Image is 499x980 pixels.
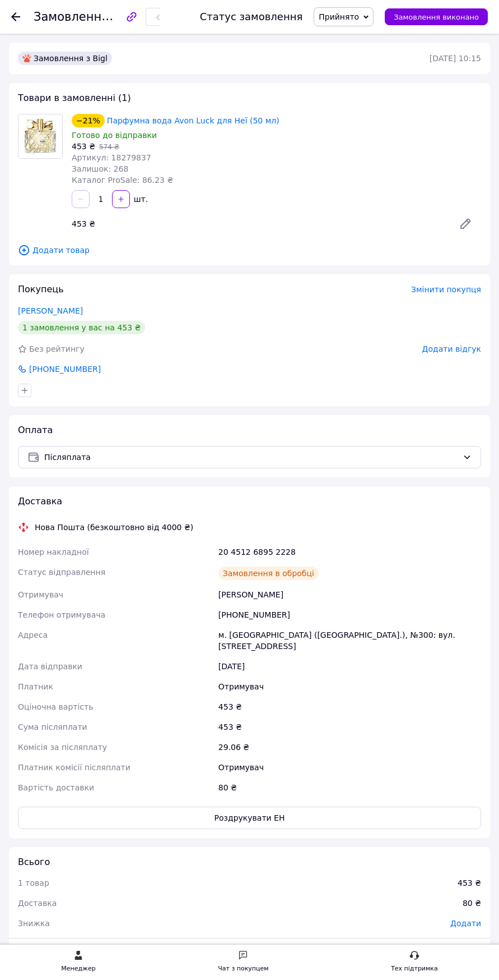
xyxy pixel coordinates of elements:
[72,114,105,127] div: −21%
[72,131,157,140] span: Готово до відправки
[216,697,483,717] div: 453 ₴
[44,451,458,463] span: Післяплата
[216,656,483,677] div: [DATE]
[18,743,107,752] span: Комісія за післяплату
[216,737,483,757] div: 29.06 ₴
[391,963,438,974] div: Тех підтримка
[17,364,102,375] a: [PHONE_NUMBER]
[450,919,481,928] span: Додати
[18,662,82,671] span: Дата відправки
[319,12,359,21] span: Прийнято
[18,306,83,315] a: [PERSON_NAME]
[411,285,481,294] span: Змінити покупця
[18,93,131,103] span: Товари в замовленні (1)
[18,425,53,435] span: Оплата
[67,216,445,232] div: 453 ₴
[107,116,279,125] a: Парфумна вода Avon Luck для Неї (50 мл)
[394,13,479,21] span: Замовлення виконано
[18,321,145,334] div: 1 замовлення у вас на 453 ₴
[72,142,95,151] span: 453 ₴
[18,244,481,256] span: Додати товар
[18,723,87,731] span: Сума післяплати
[18,610,105,619] span: Телефон отримувача
[458,877,481,889] div: 453 ₴
[131,194,149,205] div: шт.
[18,568,105,577] span: Статус відправлення
[456,891,488,915] div: 80 ₴
[18,919,50,928] span: Знижка
[72,153,151,162] span: Артикул: 18279837
[18,763,130,772] span: Платник комісії післяплати
[18,114,62,158] img: Парфумна вода Avon Luck для Неї (50 мл)
[18,590,63,599] span: Отримувач
[18,783,94,792] span: Вартість доставки
[216,777,483,798] div: 80 ₴
[11,11,20,22] div: Повернутися назад
[18,899,57,908] span: Доставка
[18,807,481,829] button: Роздрукувати ЕН
[29,344,85,353] span: Без рейтингу
[218,963,268,974] div: Чат з покупцем
[99,143,119,151] span: 574 ₴
[216,625,483,656] div: м. [GEOGRAPHIC_DATA] ([GEOGRAPHIC_DATA].), №300: вул. [STREET_ADDRESS]
[72,176,173,185] span: Каталог ProSale: 86.23 ₴
[450,213,481,235] a: Редагувати
[430,54,481,63] time: [DATE] 10:15
[216,542,483,562] div: 20 4512 6895 2228
[200,11,303,22] div: Статус замовлення
[28,364,102,375] span: [PHONE_NUMBER]
[34,10,109,24] span: Замовлення
[218,567,319,580] div: Замовлення в обробці
[72,164,128,173] span: Залишок: 268
[18,52,112,65] div: Замовлення з Bigl
[18,631,48,639] span: Адреса
[216,605,483,625] div: [PHONE_NUMBER]
[216,677,483,697] div: Отримувач
[61,963,95,974] div: Менеджер
[32,522,196,533] div: Нова Пошта (безкоштовно від 4000 ₴)
[385,8,488,25] button: Замовлення виконано
[216,717,483,737] div: 453 ₴
[18,547,89,556] span: Номер накладної
[18,857,50,867] span: Всього
[18,878,49,887] span: 1 товар
[18,682,53,691] span: Платник
[18,496,62,507] span: Доставка
[216,757,483,777] div: Отримувач
[422,344,481,353] span: Додати відгук
[216,585,483,605] div: [PERSON_NAME]
[18,284,64,295] span: Покупець
[18,702,93,711] span: Оціночна вартість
